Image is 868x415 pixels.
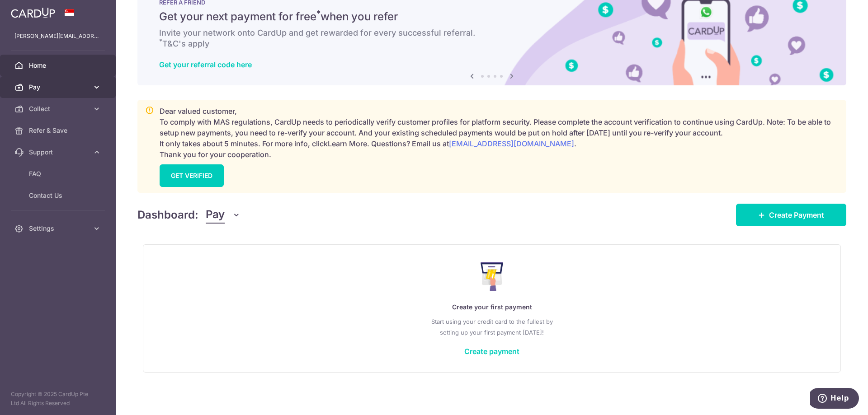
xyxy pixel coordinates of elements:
[481,262,504,291] img: Make Payment
[11,7,55,18] img: CardUp
[29,61,89,70] span: Home
[29,83,89,92] span: Pay
[159,9,825,24] h5: Get your next payment for free when you refer
[29,148,89,157] span: Support
[29,169,89,178] span: FAQ
[29,104,89,113] span: Collect
[328,139,367,148] a: Learn More
[464,347,519,356] a: Create payment
[161,316,822,338] p: Start using your credit card to the fullest by setting up your first payment [DATE]!
[810,388,859,410] iframe: Opens a widget where you can find more information
[160,164,224,187] a: GET VERIFIED
[206,206,241,224] button: Pay
[449,139,574,148] a: [EMAIL_ADDRESS][DOMAIN_NAME]
[29,224,89,233] span: Settings
[14,32,101,41] p: [PERSON_NAME][EMAIL_ADDRESS][PERSON_NAME][DOMAIN_NAME]
[206,206,225,224] span: Pay
[29,191,89,200] span: Contact Us
[137,207,198,223] h4: Dashboard:
[159,28,825,49] h6: Invite your network onto CardUp and get rewarded for every successful referral. T&C's apply
[29,126,89,135] span: Refer & Save
[161,302,822,312] p: Create your first payment
[736,204,846,226] a: Create Payment
[769,210,824,220] span: Create Payment
[160,106,839,160] p: Dear valued customer, To comply with MAS regulations, CardUp needs to periodically verify custome...
[159,60,252,69] a: Get your referral code here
